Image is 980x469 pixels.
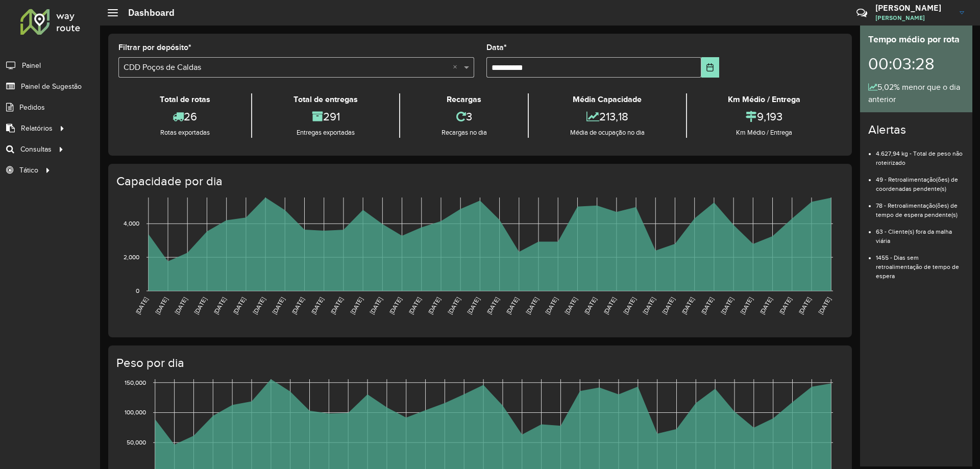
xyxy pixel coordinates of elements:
[876,219,964,245] li: 63 - Cliente(s) fora da malha viária
[116,174,842,189] h4: Capacidade por dia
[868,33,964,46] div: Tempo médio por rota
[21,123,53,134] span: Relatórios
[121,106,249,128] div: 26
[19,102,45,113] span: Pedidos
[329,296,344,315] text: [DATE]
[486,41,507,54] label: Data
[680,296,695,315] text: [DATE]
[252,296,266,315] text: [DATE]
[563,296,578,315] text: [DATE]
[116,356,842,371] h4: Peso por dia
[407,296,422,315] text: [DATE]
[505,296,520,315] text: [DATE]
[134,296,149,315] text: [DATE]
[531,106,683,128] div: 213,18
[875,13,952,22] span: [PERSON_NAME]
[124,220,139,227] text: 4,000
[125,409,146,416] text: 100,000
[876,167,964,193] li: 49 - Retroalimentação(ões) de coordenadas pendente(s)
[642,296,656,315] text: [DATE]
[19,165,38,176] span: Tático
[661,296,676,315] text: [DATE]
[121,128,249,138] div: Rotas exportadas
[255,93,396,106] div: Total de entregas
[690,93,839,106] div: Km Médio / Entrega
[310,296,325,315] text: [DATE]
[369,296,383,315] text: [DATE]
[524,296,539,315] text: [DATE]
[349,296,364,315] text: [DATE]
[583,296,598,315] text: [DATE]
[622,296,637,315] text: [DATE]
[778,296,793,315] text: [DATE]
[868,46,964,81] div: 00:03:28
[485,296,500,315] text: [DATE]
[875,3,952,13] h3: [PERSON_NAME]
[868,122,964,137] h4: Alertas
[271,296,286,315] text: [DATE]
[193,296,208,315] text: [DATE]
[255,128,396,138] div: Entregas exportadas
[403,128,525,138] div: Recargas no dia
[20,144,52,155] span: Consultas
[758,296,773,315] text: [DATE]
[690,106,839,128] div: 9,193
[290,296,305,315] text: [DATE]
[427,296,442,315] text: [DATE]
[851,2,873,24] a: Contato Rápido
[403,93,525,106] div: Recargas
[720,296,734,315] text: [DATE]
[868,81,964,106] div: 5,02% menor que o dia anterior
[531,128,683,138] div: Média de ocupação no dia
[124,254,139,260] text: 2,000
[876,245,964,281] li: 1455 - Dias sem retroalimentação de tempo de espera
[388,296,403,315] text: [DATE]
[255,106,396,128] div: 291
[174,296,188,315] text: [DATE]
[22,60,41,71] span: Painel
[121,93,249,106] div: Total de rotas
[876,193,964,219] li: 78 - Retroalimentação(ões) de tempo de espera pendente(s)
[118,7,175,18] h2: Dashboard
[602,296,617,315] text: [DATE]
[447,296,461,315] text: [DATE]
[817,296,832,315] text: [DATE]
[876,141,964,167] li: 4.627,94 kg - Total de peso não roteirizado
[453,61,461,73] span: Clear all
[701,57,719,78] button: Choose Date
[403,106,525,128] div: 3
[700,296,715,315] text: [DATE]
[739,296,754,315] text: [DATE]
[797,296,812,315] text: [DATE]
[232,296,247,315] text: [DATE]
[127,439,146,446] text: 50,000
[154,296,169,315] text: [DATE]
[118,41,191,54] label: Filtrar por depósito
[212,296,227,315] text: [DATE]
[21,81,82,92] span: Painel de Sugestão
[544,296,559,315] text: [DATE]
[466,296,481,315] text: [DATE]
[136,287,139,294] text: 0
[531,93,683,106] div: Média Capacidade
[125,379,146,386] text: 150,000
[690,128,839,138] div: Km Médio / Entrega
